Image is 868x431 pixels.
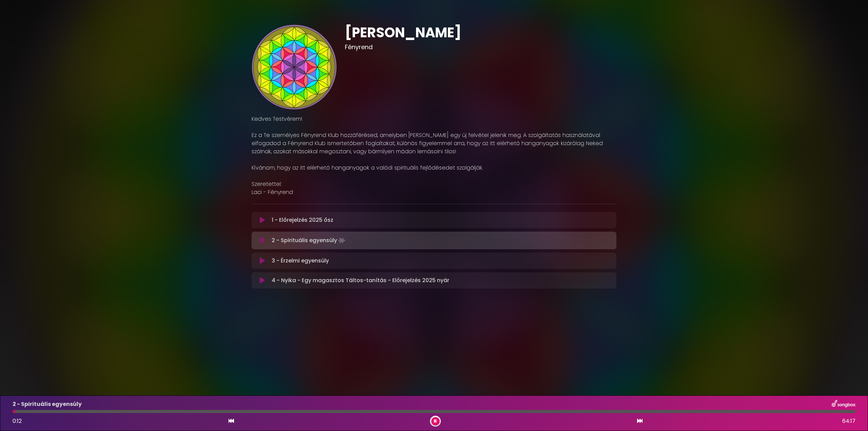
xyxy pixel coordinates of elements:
[272,236,347,245] p: 2 - Spirituális egyensúly
[345,24,616,41] h1: [PERSON_NAME]
[272,257,329,265] p: 3 - Érzelmi egyensúly
[252,115,616,196] p: Kedves Testvérem! Ez a Te személyes Fényrend Klub hozzáférésed, amelyben [PERSON_NAME] egy új fel...
[272,276,449,285] p: 4 - Nyika - Egy magasztos Táltos-tanítás - Előrejelzés 2025 nyár
[272,216,333,224] p: 1 - Előrejelzés 2025 ősz
[252,24,337,110] img: tZdHPxKtS5WkpfQ2P9l4
[337,236,347,245] img: waveform4.gif
[345,43,616,51] h3: Fényrend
